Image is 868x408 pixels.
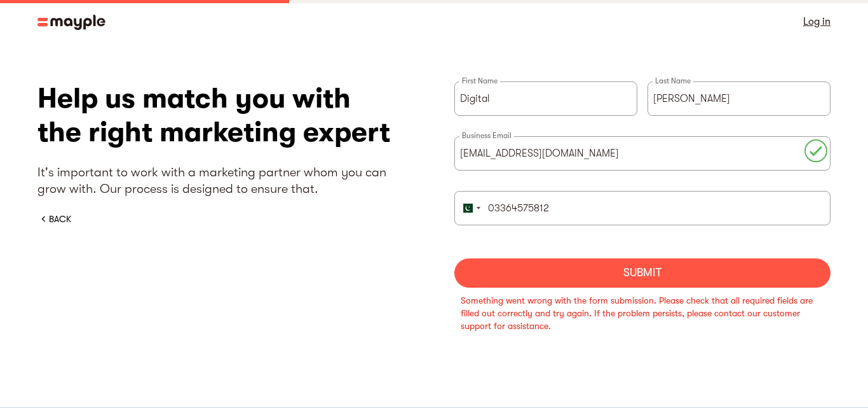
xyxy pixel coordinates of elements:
[49,213,71,225] div: BACK
[459,76,500,86] label: First Name
[459,130,514,141] label: Business Email
[37,164,414,197] p: It's important to work with a marketing partner whom you can grow with. Our process is designed t...
[455,192,484,225] div: Pakistan (‫پاکستان‬‎): +92
[454,288,831,339] div: briefForm failure
[461,294,824,332] div: Something went wrong with the form submission. Please check that all required fields are filled o...
[454,191,831,225] input: Phone Number
[653,76,693,86] label: Last Name
[803,13,831,31] a: Log in
[37,81,414,149] h1: Help us match you with the right marketing expert
[454,81,831,288] form: briefForm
